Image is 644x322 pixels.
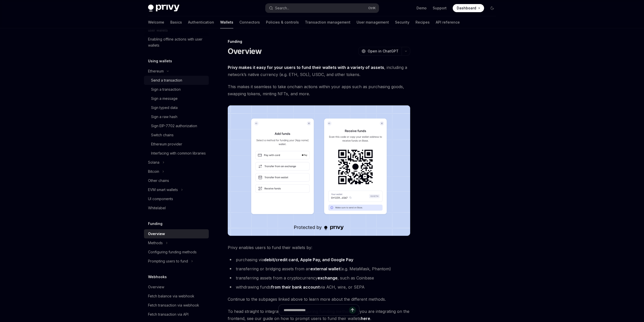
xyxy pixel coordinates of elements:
div: Send a transaction [151,77,182,83]
div: Ethereum provider [151,141,182,147]
div: Methods [148,240,163,246]
div: Sign typed data [151,105,178,111]
a: Send a transaction [144,76,209,85]
a: UI components [144,194,209,203]
div: Solana [148,159,159,165]
a: Policies & controls [266,16,299,28]
a: from their bank account [271,285,320,290]
a: exchange [318,275,338,281]
a: Wallets [220,16,233,28]
a: Enabling offline actions with user wallets [144,35,209,50]
div: Fetch balance via webhook [148,293,194,299]
div: Sign a message [151,96,178,102]
h5: Using wallets [148,58,172,64]
a: Switch chains [144,130,209,140]
button: Search...CtrlK [265,4,379,13]
strong: debit/credit card, Apple Pay, and Google Pay [264,257,353,262]
a: external wallet [310,266,340,272]
span: , including a network’s native currency (e.g. ETH, SOL), USDC, and other tokens. [228,64,410,78]
a: Demo [417,6,427,11]
div: Interfacing with common libraries [151,150,206,156]
input: Ask a question... [284,305,349,316]
a: Ethereum provider [144,140,209,149]
a: User management [357,16,389,28]
a: Interfacing with common libraries [144,149,209,158]
span: Privy enables users to fund their wallets by: [228,244,410,251]
a: Configuring funding methods [144,248,209,257]
button: Send message [349,307,356,314]
a: Fetch transaction via webhook [144,301,209,310]
span: Dashboard [457,6,476,11]
button: Methods [144,238,209,248]
a: Sign a raw hash [144,112,209,121]
a: Other chains [144,176,209,185]
span: Open in ChatGPT [368,49,399,54]
div: Overview [148,231,165,237]
div: Bitcoin [148,168,159,175]
a: Sign typed data [144,103,209,112]
div: Other chains [148,178,169,184]
img: images/Funding.png [228,105,410,236]
li: transferring assets from a cryptocurrency , such as Coinbase [228,274,410,281]
a: Transaction management [305,16,350,28]
button: Solana [144,158,209,167]
a: Dashboard [453,4,484,12]
div: UI components [148,196,173,202]
h1: Overview [228,47,262,56]
div: Fetch transaction via API [148,311,189,317]
a: Whitelabel [144,203,209,213]
a: Sign a transaction [144,85,209,94]
a: Recipes [416,16,430,28]
li: purchasing via [228,256,410,263]
a: debit/credit card, Apple Pay, and Google Pay [264,257,353,262]
a: Fetch balance via webhook [144,292,209,301]
div: Sign a transaction [151,86,181,92]
button: Bitcoin [144,167,209,176]
div: Whitelabel [148,205,166,211]
a: Authentication [188,16,214,28]
li: transferring or bridging assets from an (e.g. MetaMask, Phantom) [228,265,410,272]
div: Sign a raw hash [151,114,177,120]
a: Overview [144,229,209,238]
span: This makes it seamless to take onchain actions within your apps such as purchasing goods, swappin... [228,83,410,97]
a: Support [433,6,447,11]
div: Enabling offline actions with user wallets [148,36,206,48]
a: Basics [170,16,182,28]
button: Open in ChatGPT [358,47,402,55]
a: Security [395,16,409,28]
div: EVM smart wallets [148,187,178,193]
button: Prompting users to fund [144,257,209,266]
a: Welcome [148,16,164,28]
div: Configuring funding methods [148,249,197,255]
div: Ethereum [148,68,164,74]
div: Sign EIP-7702 authorization [151,123,197,129]
span: Ctrl K [368,6,376,10]
div: Prompting users to fund [148,258,188,264]
button: EVM smart wallets [144,185,209,194]
h5: Webhooks [148,274,167,280]
strong: external wallet [310,266,340,271]
li: withdrawing funds via ACH, wire, or SEPA [228,283,410,291]
a: Connectors [239,16,260,28]
span: Continue to the subpages linked above to learn more about the different methods. [228,296,410,303]
button: Ethereum [144,67,209,76]
div: Switch chains [151,132,174,138]
a: API reference [436,16,460,28]
div: Search... [275,5,289,11]
div: Fetch transaction via webhook [148,302,199,308]
a: Overview [144,282,209,292]
img: dark logo [148,5,179,12]
div: Overview [148,284,164,290]
strong: Privy makes it easy for your users to fund their wallets with a variety of assets [228,65,384,70]
h5: Funding [148,221,162,227]
button: Toggle dark mode [488,4,496,12]
div: Funding [228,39,410,44]
a: Sign a message [144,94,209,103]
a: Fetch transaction via API [144,310,209,319]
a: Sign EIP-7702 authorization [144,121,209,130]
